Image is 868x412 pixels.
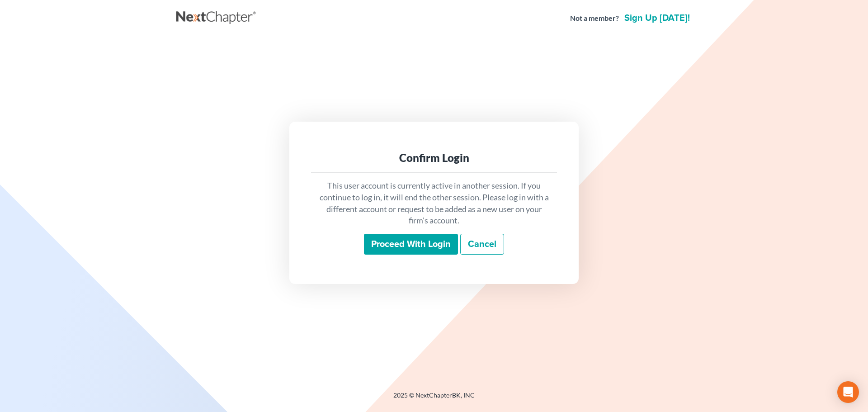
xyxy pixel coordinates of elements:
[364,234,458,255] input: Proceed with login
[460,234,504,255] a: Cancel
[837,381,859,403] div: Open Intercom Messenger
[318,151,550,165] div: Confirm Login
[623,14,692,23] a: Sign up [DATE]!
[318,180,550,227] p: This user account is currently active in another session. If you continue to log in, it will end ...
[570,13,619,24] strong: Not a member?
[176,391,692,407] div: 2025 © NextChapterBK, INC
